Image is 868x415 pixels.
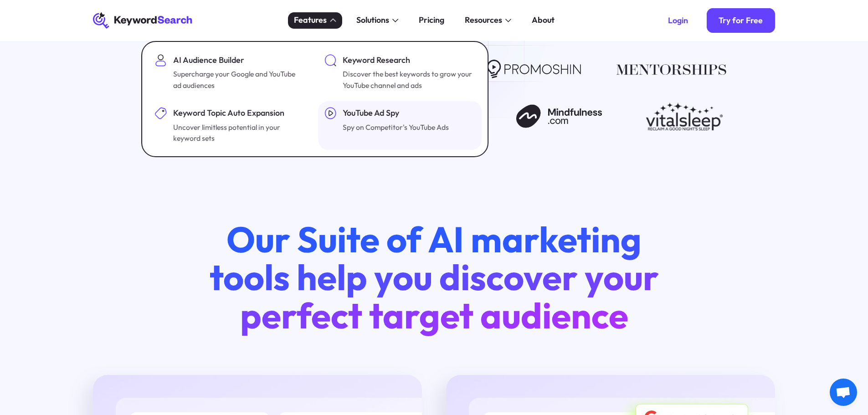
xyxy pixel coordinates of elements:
a: Pricing [413,12,451,29]
div: Spy on Competitor's YouTube Ads [343,122,449,133]
div: Pricing [419,14,444,26]
div: Solutions [356,14,389,26]
a: YouTube Ad SpySpy on Competitor's YouTube Ads [318,101,482,150]
div: Resources [465,14,502,26]
a: About [526,12,561,29]
a: Keyword Topic Auto ExpansionUncover limitless potential in your keyword sets [149,101,312,150]
div: About [532,14,555,26]
div: Login [668,15,688,26]
div: Features [294,14,327,26]
div: Uncover limitless potential in your keyword sets [173,122,304,144]
div: YouTube Ad Spy [343,107,449,119]
a: AI Audience BuilderSupercharge your Google and YouTube ad audiences [149,48,312,97]
a: Login [656,8,700,33]
span: Our Suite of AI marketing tools help you discover your perfect target audience [210,217,659,337]
div: Discover the best keywords to grow your YouTube channel and ads [343,68,473,91]
img: Promoshin [487,55,581,84]
div: Keyword Research [343,54,473,67]
img: Mindfulness.com [516,102,602,131]
img: Vitalsleep [646,102,723,131]
nav: Features [142,41,489,157]
a: Keyword ResearchDiscover the best keywords to grow your YouTube channel and ads [318,48,482,97]
div: Try for Free [719,15,763,26]
div: Keyword Topic Auto Expansion [173,107,304,119]
div: Open chat [830,379,857,406]
a: Try for Free [707,8,776,33]
div: Supercharge your Google and YouTube ad audiences [173,68,304,91]
div: AI Audience Builder [173,54,304,67]
img: Mentorships [616,55,727,84]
